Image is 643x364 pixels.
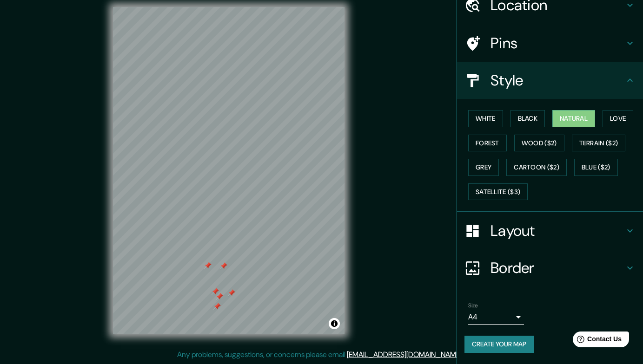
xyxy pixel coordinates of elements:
div: Border [457,249,643,286]
p: Any problems, suggestions, or concerns please email . [177,349,463,360]
div: A4 [468,310,524,325]
button: Create your map [464,336,534,353]
button: Satellite ($3) [468,183,528,201]
div: Pins [457,25,643,62]
button: Natural [552,110,595,127]
button: Black [510,110,545,127]
button: Blue ($2) [574,159,618,176]
button: Terrain ($2) [572,135,626,152]
button: Toggle attribution [329,318,340,329]
button: Grey [468,159,499,176]
canvas: Map [113,7,345,334]
h4: Pins [491,34,624,52]
button: White [468,110,503,127]
div: Style [457,62,643,99]
div: Layout [457,212,643,249]
button: Wood ($2) [514,135,564,152]
h4: Layout [491,221,624,240]
label: Size [468,302,478,310]
iframe: Help widget launcher [560,328,633,354]
button: Forest [468,135,507,152]
button: Cartoon ($2) [506,159,567,176]
h4: Style [491,71,624,90]
button: Love [603,110,633,127]
a: [EMAIL_ADDRESS][DOMAIN_NAME] [347,350,462,359]
h4: Border [491,259,624,277]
